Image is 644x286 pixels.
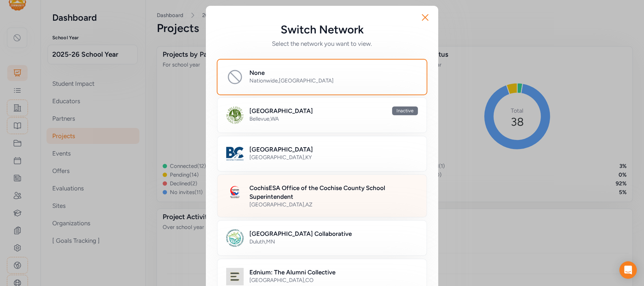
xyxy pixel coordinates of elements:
h2: [GEOGRAPHIC_DATA] [249,106,313,115]
div: Bellevue , WA [249,115,418,122]
div: Inactive [392,106,418,115]
div: [GEOGRAPHIC_DATA] , KY [249,154,418,161]
div: Nationwide , [GEOGRAPHIC_DATA] [249,77,418,84]
h5: Switch Network [217,23,427,36]
h2: [GEOGRAPHIC_DATA] Collaborative [249,229,352,238]
div: [GEOGRAPHIC_DATA] , AZ [249,201,418,208]
div: [GEOGRAPHIC_DATA] , CO [249,277,418,284]
h2: [GEOGRAPHIC_DATA] [249,145,313,154]
span: Select the network you want to view. [217,39,427,48]
img: Logo [226,145,244,162]
img: Logo [226,106,244,124]
img: Logo [226,184,244,201]
h2: None [249,68,265,77]
div: Open Intercom Messenger [619,261,637,279]
div: Duluth , MN [249,238,418,245]
img: Logo [226,229,244,247]
h2: Ednium: The Alumni Collective [249,268,335,277]
h2: CochisESA Office of the Cochise County School Superintendent [249,184,418,201]
img: Logo [226,268,244,285]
